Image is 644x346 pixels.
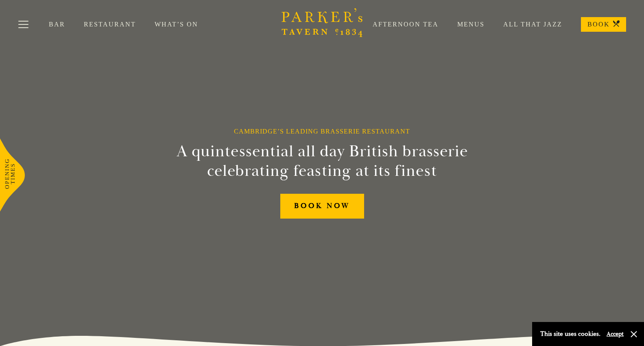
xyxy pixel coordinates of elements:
[280,194,364,219] a: BOOK NOW
[137,142,508,181] h2: A quintessential all day British brasserie celebrating feasting at its finest
[234,127,410,135] h1: Cambridge’s Leading Brasserie Restaurant
[540,328,600,340] p: This site uses cookies.
[630,330,638,338] button: Close and accept
[607,330,624,338] button: Accept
